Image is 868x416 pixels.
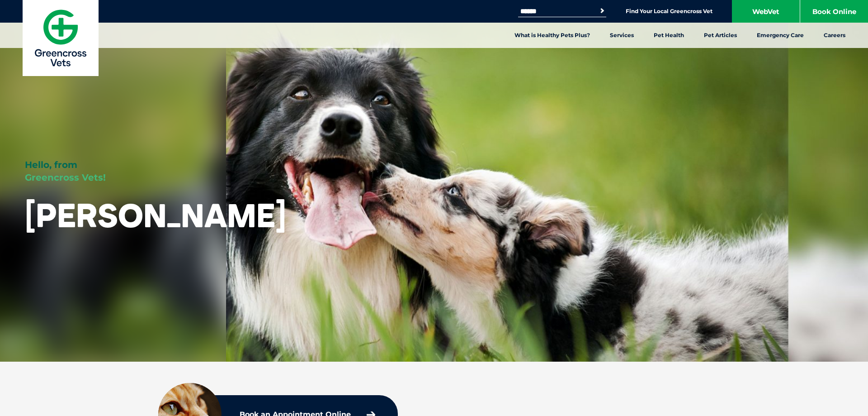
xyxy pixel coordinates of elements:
a: Emergency Care [747,23,814,48]
a: Services [600,23,644,48]
h1: [PERSON_NAME] [25,197,286,233]
a: What is Healthy Pets Plus? [505,23,600,48]
a: Find Your Local Greencross Vet [626,8,712,15]
button: Search [598,6,607,15]
a: Careers [814,23,855,48]
span: Greencross Vets! [25,172,106,183]
a: Pet Health [644,23,694,48]
span: Hello, from [25,159,77,170]
a: Pet Articles [694,23,747,48]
